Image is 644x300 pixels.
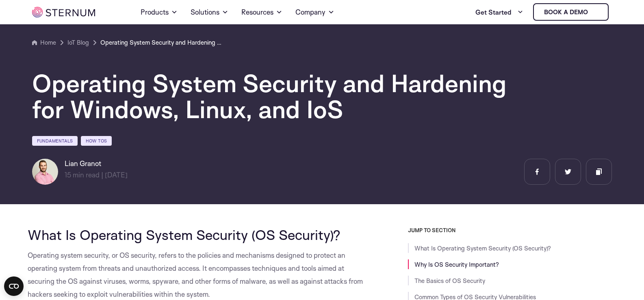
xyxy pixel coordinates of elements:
[414,244,551,252] a: What Is Operating System Security (OS Security)?
[105,171,128,179] span: [DATE]
[32,136,78,146] a: Fundamentals
[32,70,520,122] h1: Operating System Security and Hardening for Windows, Linux, and IoS
[4,276,24,296] button: Open CMP widget
[408,227,617,233] h3: JUMP TO SECTION
[28,226,340,243] span: What Is Operating System Security (OS Security)?
[141,1,178,24] a: Products
[28,251,363,298] span: Operating system security, or OS security, refers to the policies and mechanisms designed to prot...
[65,171,71,179] span: 15
[65,159,128,168] h6: Lian Granot
[32,159,58,185] img: Lian Granot
[591,9,598,15] img: sternum iot
[100,38,222,47] a: Operating System Security and Hardening for Windows, Linux, and IoS
[414,261,499,268] a: Why Is OS Security Important?
[295,1,334,24] a: Company
[67,38,89,47] a: IoT Blog
[65,171,103,179] span: min read |
[191,1,228,24] a: Solutions
[32,7,95,17] img: sternum iot
[32,38,56,47] a: Home
[533,3,609,21] a: Book a demo
[241,1,282,24] a: Resources
[475,4,523,20] a: Get Started
[81,136,112,146] a: How Tos
[414,277,485,285] a: The Basics of OS Security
